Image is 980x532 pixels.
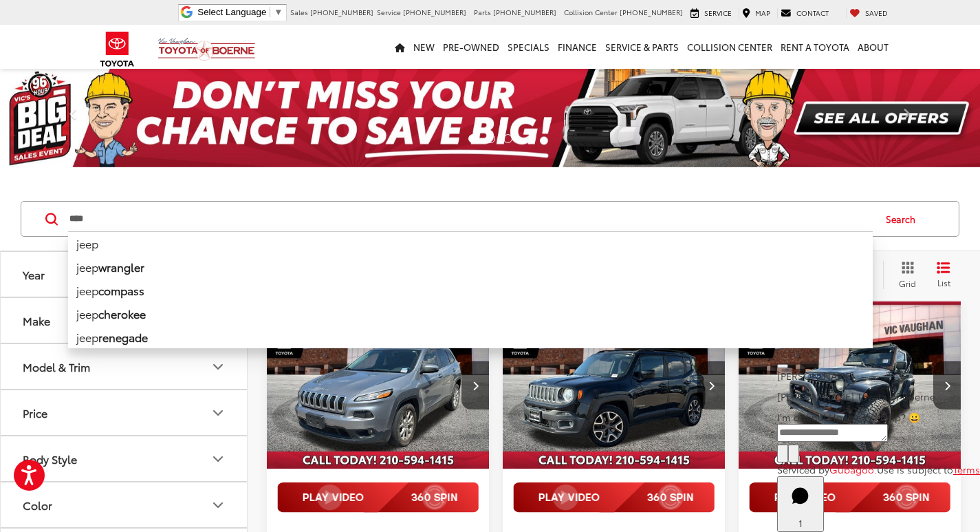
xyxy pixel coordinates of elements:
div: 2016 Jeep Cherokee Latitude 0 [266,301,490,469]
button: Grid View [883,261,926,288]
input: Search by Make, Model, or Keyword [68,202,873,235]
li: jeep [68,255,873,279]
li: jeep [68,231,873,255]
img: full motion video [749,482,950,513]
a: 2015 Jeep Renegade Latitude2015 Jeep Renegade Latitude2015 Jeep Renegade Latitude2015 Jeep Renega... [502,301,726,469]
b: renegade [98,329,148,345]
span: Serviced by [777,462,829,476]
a: Select Language​ [197,7,283,17]
li: jeep [68,326,873,349]
button: Toggle Chat Window [777,476,824,532]
a: Service [687,8,735,19]
div: Color [23,498,52,511]
button: Next image [461,361,489,409]
b: cherokee [98,306,146,321]
div: Year [23,268,45,281]
button: List View [926,261,961,288]
div: Model & Trim [210,359,226,375]
span: [PHONE_NUMBER] [403,7,466,17]
button: Body StyleBody Style [1,436,248,481]
button: Chat with SMS [777,445,788,462]
span: Grid [899,277,916,289]
b: wrangler [98,259,144,275]
li: jeep [68,279,873,302]
button: Next image [697,361,725,409]
span: Sales [290,7,308,17]
button: PricePrice [1,390,248,435]
span: ​ [270,7,270,17]
a: Pre-Owned [439,25,503,69]
span: ▼ [274,7,283,17]
textarea: Type your message [777,424,888,442]
div: Price [210,405,226,421]
img: Toyota [91,27,143,72]
div: Price [23,406,47,419]
img: 2015 Jeep Renegade Latitude [502,301,726,470]
span: Collision Center [564,7,618,17]
span: [PHONE_NUMBER] [493,7,556,17]
b: compass [98,282,144,298]
span: Select Language [197,7,266,17]
a: 2016 Jeep Cherokee Latitude2016 Jeep Cherokee Latitude2016 Jeep Cherokee Latitude2016 Jeep Cherok... [266,301,490,469]
a: Specials [503,25,554,69]
button: Close [777,364,788,368]
img: Vic Vaughan Toyota of Boerne [157,37,256,61]
a: Service & Parts: Opens in a new tab [601,25,683,69]
img: 2016 Jeep Cherokee Latitude [266,301,490,470]
a: Rent a Toyota [776,25,853,69]
img: full motion video [277,482,479,513]
span: Use is subject to [877,462,953,476]
a: New [409,25,439,69]
button: YearYear [1,252,248,297]
span: List [937,277,950,288]
a: Map [739,8,774,19]
span: Service [704,8,732,18]
a: Collision Center [683,25,776,69]
a: Home [391,25,409,69]
span: Saved [865,8,888,18]
li: jeep [68,302,873,326]
span: 1 [798,516,803,530]
a: Terms [953,462,980,476]
div: Body Style [23,452,77,465]
button: Search [873,202,935,236]
span: I'm online! How may I help? 😀 [777,410,920,424]
span: Map [755,8,770,18]
a: Contact [777,8,832,19]
div: Body Style [210,451,226,467]
svg: Start Chat [783,478,818,514]
a: About [853,25,893,69]
button: Send Message [788,445,799,462]
button: Model & TrimModel & Trim [1,344,248,389]
span: Parts [474,7,491,17]
img: full motion video [513,482,715,513]
a: Finance [554,25,601,69]
p: [PERSON_NAME] Toyota of Boerne [777,390,980,403]
div: 2015 Jeep Renegade Latitude 0 [502,301,726,469]
div: Close[PERSON_NAME][PERSON_NAME] Toyota of BoerneI'm online! How may I help? 😀Type your messageCha... [777,355,980,476]
a: Gubagoo. [829,462,877,476]
span: [PHONE_NUMBER] [310,7,373,17]
div: Color [210,497,226,513]
button: ColorColor [1,482,248,527]
p: [PERSON_NAME] [777,369,980,383]
span: Service [377,7,401,17]
div: Model & Trim [23,360,90,373]
span: [PHONE_NUMBER] [620,7,683,17]
span: Contact [796,8,829,18]
a: My Saved Vehicles [846,8,891,19]
div: Make [23,314,50,327]
button: MakeMake [1,298,248,343]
